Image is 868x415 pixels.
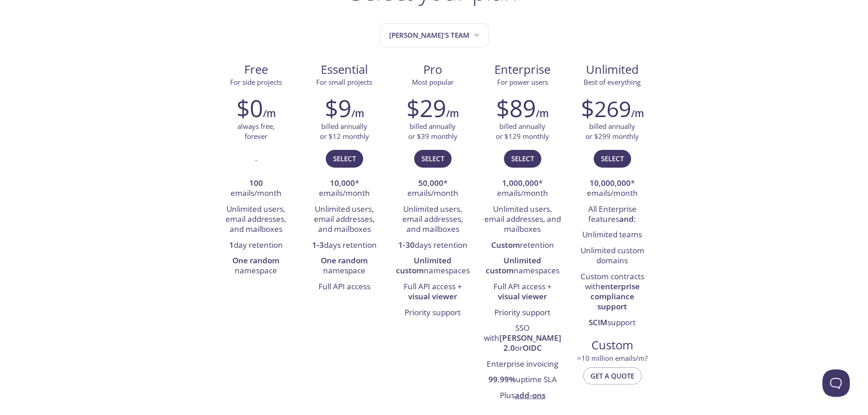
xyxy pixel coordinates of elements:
li: * emails/month [395,176,470,202]
h6: /m [263,106,276,121]
strong: One random [232,255,279,266]
li: retention [484,238,561,253]
strong: One random [321,255,368,266]
li: * emails/month [307,176,382,202]
li: days retention [395,238,470,253]
li: day retention [219,238,293,253]
h2: $0 [236,94,263,122]
span: [PERSON_NAME]'s team [389,29,481,41]
li: Unlimited users, email addresses, and mailboxes [219,202,293,238]
strong: 1,000,000 [502,178,539,188]
li: * emails/month [484,176,561,202]
strong: Unlimited custom [486,255,542,276]
li: Full API access [307,279,382,295]
span: Essential [308,62,381,77]
p: billed annually or $39 monthly [408,122,457,141]
h6: /m [351,106,364,121]
h6: /m [631,106,644,121]
p: always free, forever [237,122,275,141]
strong: 10,000 [330,178,355,188]
h2: $89 [496,94,536,122]
span: Get a quote [591,370,634,382]
li: namespace [219,253,293,279]
p: billed annually or $299 monthly [586,122,639,141]
span: Pro [396,62,470,77]
strong: enterprise compliance support [591,281,640,312]
button: Select [414,150,452,167]
strong: [PERSON_NAME] 2.0 [499,333,561,353]
strong: and [619,214,634,224]
strong: 100 [249,178,263,188]
strong: 50,000 [418,178,443,188]
li: emails/month [219,176,293,202]
strong: 10,000,000 [590,178,631,188]
li: Unlimited teams [575,227,650,243]
span: > 10 million emails/m? [577,354,647,363]
span: For side projects [230,77,282,87]
span: Best of everything [584,77,641,87]
button: Get a quote [583,367,642,384]
a: add-ons [515,390,545,400]
p: billed annually or $12 monthly [320,122,369,141]
li: namespaces [484,253,561,279]
strong: Unlimited custom [396,255,452,276]
button: Select [326,150,363,167]
strong: 99.99% [488,374,516,384]
strong: 1-30 [398,240,415,250]
button: Select [594,150,631,167]
span: Unlimited [586,61,639,77]
h2: $29 [406,94,446,122]
strong: 1-3 [312,240,324,250]
strong: 1 [229,240,234,250]
li: Priority support [395,305,470,321]
span: Select [421,153,444,164]
li: SSO with or [484,321,561,357]
li: Full API access + [484,279,561,305]
strong: SCIM [589,317,607,328]
strong: visual viewer [408,291,457,302]
span: For small projects [316,77,372,87]
li: days retention [307,238,382,253]
span: For power users [497,77,548,87]
span: 269 [594,94,631,123]
p: billed annually or $129 monthly [496,122,549,141]
span: Free [219,62,293,77]
strong: visual viewer [498,291,547,302]
button: Tom's team [380,23,489,47]
strong: Custom [491,240,520,250]
span: Select [601,153,624,164]
button: Select [504,150,541,167]
span: Select [333,153,356,164]
li: namespaces [395,253,470,279]
li: Unlimited users, email addresses, and mailboxes [484,202,561,238]
li: All Enterprise features : [575,202,650,228]
li: Unlimited users, email addresses, and mailboxes [395,202,470,238]
li: Full API access + [395,279,470,305]
h6: /m [446,106,459,121]
li: Enterprise invoicing [484,357,561,372]
strong: OIDC [523,343,542,353]
h6: /m [536,106,549,121]
span: Most popular [412,77,454,87]
h2: $9 [325,94,351,122]
li: * emails/month [575,176,650,202]
span: Select [511,153,534,164]
h2: $ [581,94,631,122]
li: namespace [307,253,382,279]
li: Priority support [484,305,561,321]
span: Enterprise [484,62,561,77]
li: support [575,315,650,331]
li: Custom contracts with [575,269,650,315]
li: Unlimited users, email addresses, and mailboxes [307,202,382,238]
span: Custom [575,338,649,353]
li: Plus [484,388,561,404]
li: Unlimited custom domains [575,243,650,269]
li: uptime SLA [484,372,561,388]
iframe: Help Scout Beacon - Open [822,369,850,397]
